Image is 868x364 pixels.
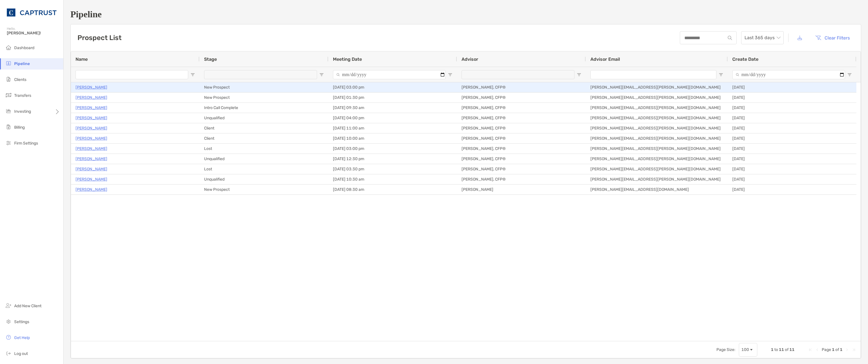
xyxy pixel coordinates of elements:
span: Pipeline [14,61,30,66]
span: Transfers [14,93,31,98]
div: [PERSON_NAME], CFP® [457,144,586,154]
button: Clear Filters [811,32,854,44]
div: Client [200,133,328,143]
span: 11 [789,347,794,352]
div: Previous Page [815,348,819,352]
a: [PERSON_NAME] [76,135,107,142]
div: [PERSON_NAME][EMAIL_ADDRESS][DOMAIN_NAME] [586,185,728,194]
div: [DATE] [728,82,856,92]
span: Clients [14,77,26,82]
button: Open Filter Menu [190,72,195,77]
input: Create Date Filter Input [732,70,845,79]
img: CAPTRUST Logo [7,2,56,23]
div: [PERSON_NAME], CFP® [457,154,586,164]
span: Last 365 days [745,32,780,44]
div: [PERSON_NAME], CFP® [457,82,586,92]
a: [PERSON_NAME] [76,104,107,111]
div: [PERSON_NAME], CFP® [457,123,586,133]
a: [PERSON_NAME] [76,84,107,91]
div: [DATE] [728,154,856,164]
a: [PERSON_NAME] [76,186,107,193]
div: [DATE] 09:30 am [328,103,457,113]
div: [PERSON_NAME][EMAIL_ADDRESS][PERSON_NAME][DOMAIN_NAME] [586,82,728,92]
img: settings icon [5,318,12,325]
div: Unqualified [200,154,328,164]
div: [DATE] 03:00 pm [328,144,457,154]
button: Open Filter Menu [577,72,581,77]
div: 100 [741,347,749,352]
span: Create Date [732,57,758,62]
div: [DATE] 10:00 am [328,133,457,143]
input: Meeting Date Filter Input [333,70,446,79]
img: transfers icon [5,92,12,99]
div: Next Page [845,348,849,352]
div: Lost [200,144,328,154]
span: of [835,347,839,352]
div: [DATE] [728,113,856,123]
div: Unqualified [200,174,328,184]
span: 11 [779,347,784,352]
span: [PERSON_NAME]! [7,31,60,35]
span: Name [76,57,88,62]
span: Billing [14,125,25,130]
div: [PERSON_NAME][EMAIL_ADDRESS][PERSON_NAME][DOMAIN_NAME] [586,93,728,102]
span: of [785,347,789,352]
div: [DATE] [728,93,856,102]
span: to [774,347,778,352]
div: Lost [200,164,328,174]
div: [PERSON_NAME], CFP® [457,133,586,143]
div: [PERSON_NAME], CFP® [457,164,586,174]
div: [DATE] 03:30 pm [328,164,457,174]
div: [PERSON_NAME][EMAIL_ADDRESS][PERSON_NAME][DOMAIN_NAME] [586,133,728,143]
div: [DATE] [728,133,856,143]
img: clients icon [5,76,12,83]
div: [DATE] [728,123,856,133]
span: Settings [14,319,29,324]
button: Open Filter Menu [448,72,452,77]
span: Firm Settings [14,141,38,146]
div: [DATE] [728,185,856,194]
a: [PERSON_NAME] [76,94,107,101]
img: firm-settings icon [5,139,12,146]
span: Meeting Date [333,57,362,62]
a: [PERSON_NAME] [76,145,107,152]
img: add_new_client icon [5,302,12,309]
img: logout icon [5,350,12,357]
div: [DATE] 08:30 am [328,185,457,194]
a: [PERSON_NAME] [76,114,107,122]
span: Add New Client [14,304,41,308]
img: billing icon [5,124,12,130]
div: First Page [808,348,813,352]
div: [PERSON_NAME][EMAIL_ADDRESS][PERSON_NAME][DOMAIN_NAME] [586,144,728,154]
img: pipeline icon [5,60,12,67]
div: [DATE] 12:30 pm [328,154,457,164]
a: [PERSON_NAME] [76,125,107,132]
div: [PERSON_NAME][EMAIL_ADDRESS][PERSON_NAME][DOMAIN_NAME] [586,123,728,133]
div: [DATE] 10:30 am [328,174,457,184]
img: dashboard icon [5,44,12,51]
div: [DATE] 01:30 pm [328,93,457,102]
div: New Prospect [200,93,328,102]
button: Open Filter Menu [847,72,852,77]
span: 1 [840,347,842,352]
img: get-help icon [5,334,12,341]
span: 1 [771,347,773,352]
div: Last Page [852,348,856,352]
span: Investing [14,109,31,114]
a: [PERSON_NAME] [76,176,107,183]
span: Advisor [462,57,478,62]
span: 1 [832,347,835,352]
div: [PERSON_NAME][EMAIL_ADDRESS][PERSON_NAME][DOMAIN_NAME] [586,164,728,174]
p: [PERSON_NAME] [76,166,107,173]
div: [PERSON_NAME], CFP® [457,174,586,184]
div: [DATE] [728,164,856,174]
span: Page [822,347,831,352]
div: Client [200,123,328,133]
